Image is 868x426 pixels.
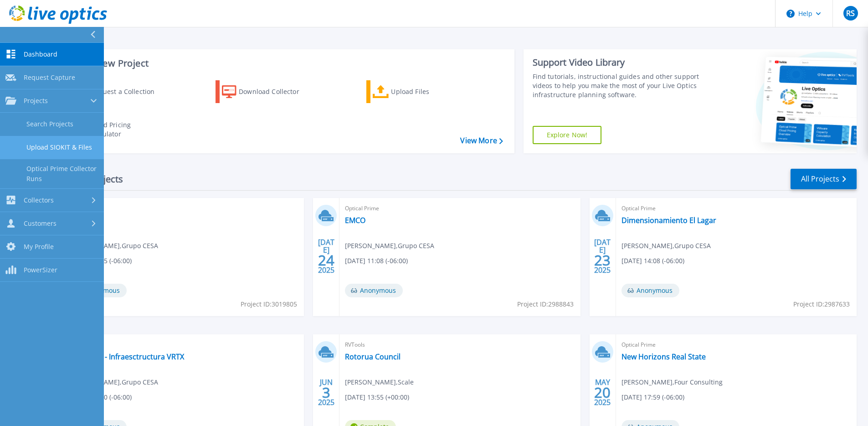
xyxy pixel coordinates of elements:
div: [DATE] 2025 [594,239,611,273]
div: Cloud Pricing Calculator [89,120,162,139]
span: Optical Prime [621,203,851,213]
a: Request a Collection [65,80,166,103]
a: Explore Now! [533,126,602,144]
span: Anonymous [345,284,403,297]
div: Upload Files [391,83,464,101]
a: View More [460,136,503,145]
span: Optical Prime [345,203,575,213]
span: Optical Prime [621,340,851,350]
span: [PERSON_NAME] , Grupo CESA [69,241,158,251]
span: 24 [318,256,334,264]
span: [DATE] 13:55 (+00:00) [345,392,409,402]
a: Aquafinca - Infraesctructura VRTX [69,352,184,361]
a: Upload Files [366,80,468,103]
span: Anonymous [621,284,679,297]
span: Project ID: 3019805 [241,299,297,309]
span: 3 [322,389,330,396]
span: 23 [594,256,611,264]
a: Rotorua Council [345,352,401,361]
span: RVTools [345,340,575,350]
span: Dashboard [24,50,57,58]
span: [PERSON_NAME] , Four Consulting [621,377,723,387]
span: 20 [594,389,611,396]
div: Request a Collection [91,83,164,101]
span: PowerSizer [24,266,57,274]
a: Dimensionamiento El Lagar [621,216,716,225]
span: Collectors [24,196,54,204]
span: Customers [24,219,56,228]
a: New Horizons Real State [621,352,706,361]
span: Request Capture [24,73,75,82]
span: [DATE] 11:08 (-06:00) [345,256,408,266]
span: [DATE] 17:59 (-06:00) [621,392,684,402]
span: Optical Prime [69,203,298,213]
a: EMCO [345,216,365,225]
div: JUN 2025 [318,376,335,409]
a: All Projects [791,169,857,189]
span: [PERSON_NAME] , Grupo CESA [345,241,434,251]
a: Cloud Pricing Calculator [65,118,166,141]
div: Find tutorials, instructional guides and other support videos to help you make the most of your L... [533,72,703,99]
span: [PERSON_NAME] , Scale [345,377,414,387]
h3: Start a New Project [65,58,503,68]
span: My Profile [24,243,54,251]
span: [PERSON_NAME] , Grupo CESA [69,377,158,387]
span: Project ID: 2987633 [793,299,850,309]
div: Download Collector [239,83,312,101]
div: MAY 2025 [594,376,611,409]
span: Project ID: 2988843 [517,299,574,309]
span: Optical Prime [69,340,298,350]
a: Download Collector [216,80,317,103]
span: Projects [24,97,48,105]
div: Support Video Library [533,57,703,68]
span: RS [846,10,855,17]
span: [PERSON_NAME] , Grupo CESA [621,241,711,251]
span: [DATE] 14:08 (-06:00) [621,256,684,266]
div: [DATE] 2025 [318,239,335,273]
